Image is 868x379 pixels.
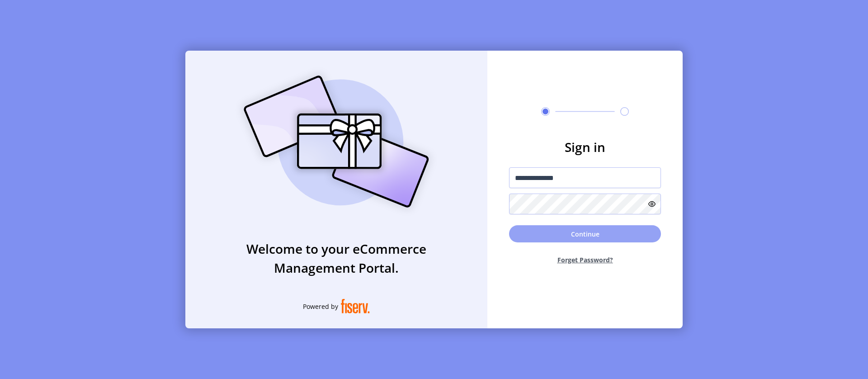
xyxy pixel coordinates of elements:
img: card_Illustration.svg [230,66,443,218]
button: Continue [509,225,661,242]
button: Forget Password? [509,248,661,272]
span: Powered by [303,302,338,311]
h3: Welcome to your eCommerce Management Portal. [185,239,487,277]
h3: Sign in [509,137,661,156]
